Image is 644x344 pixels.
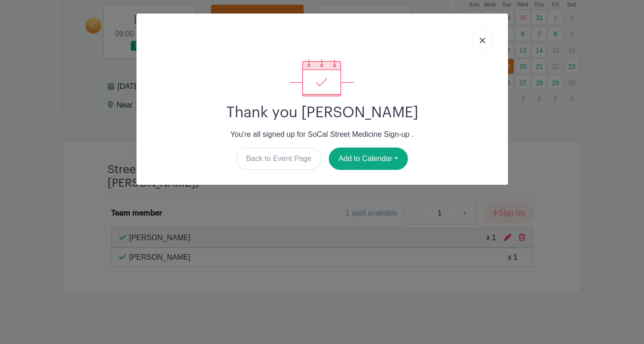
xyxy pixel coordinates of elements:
p: You're all signed up for SoCal Street Medicine Sign-up . [144,129,501,140]
h2: Thank you [PERSON_NAME] [144,104,501,121]
img: signup_complete-c468d5dda3e2740ee63a24cb0ba0d3ce5d8a4ecd24259e683200fb1569d990c8.svg [290,59,354,96]
a: Back to Event Page [236,148,321,170]
button: Add to Calendar [329,148,408,170]
img: close_button-5f87c8562297e5c2d7936805f587ecaba9071eb48480494691a3f1689db116b3.svg [480,38,485,43]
